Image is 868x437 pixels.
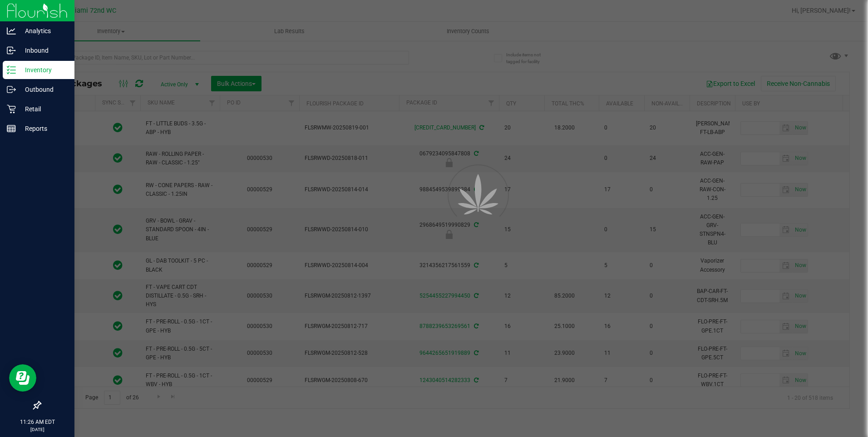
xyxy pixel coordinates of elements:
[7,26,16,35] inline-svg: Analytics
[16,104,70,114] p: Retail
[16,65,70,75] p: Inventory
[7,124,16,133] inline-svg: Reports
[4,418,70,426] p: 11:26 AM EDT
[7,65,16,74] inline-svg: Inventory
[9,364,36,392] iframe: Resource center
[7,46,16,55] inline-svg: Inbound
[7,104,16,114] inline-svg: Retail
[4,426,70,433] p: [DATE]
[16,45,70,56] p: Inbound
[16,84,70,95] p: Outbound
[16,25,70,36] p: Analytics
[16,123,70,134] p: Reports
[7,85,16,94] inline-svg: Outbound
